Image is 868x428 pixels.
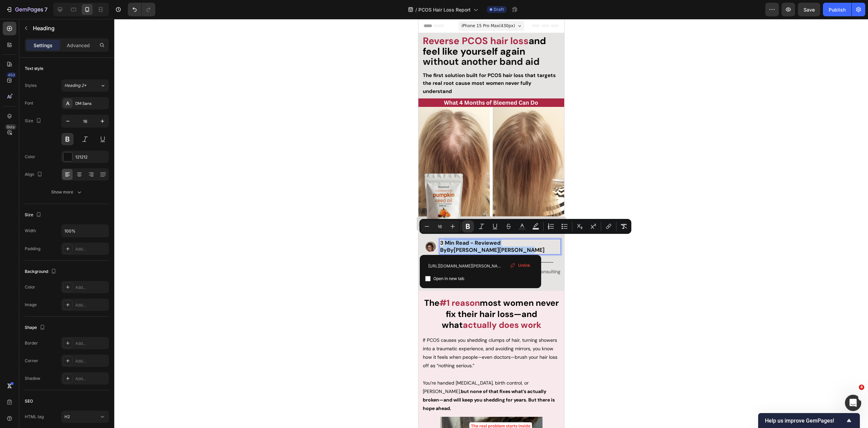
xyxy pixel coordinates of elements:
[75,100,107,107] div: DM Sans
[845,395,861,411] iframe: Intercom live chat
[33,24,106,32] p: Heading
[25,358,38,364] div: Corner
[25,154,35,160] div: Color
[61,79,109,92] button: Heading 2*
[75,358,107,364] div: Add...
[75,340,107,347] div: Add...
[51,189,83,196] div: Show more
[518,262,530,268] span: Unlink
[25,398,33,404] div: SEO
[75,376,107,382] div: Add...
[25,116,43,126] div: Size
[25,186,109,198] button: Show more
[25,210,43,220] div: Size
[75,154,107,160] div: 121212
[415,6,417,13] span: /
[804,7,815,13] span: Save
[25,267,58,276] div: Background
[829,6,846,13] div: Publish
[765,417,845,424] span: Help us improve GemPages!
[859,385,864,390] span: 4
[25,323,46,332] div: Shape
[75,284,107,291] div: Add...
[798,3,820,16] button: Save
[25,284,35,290] div: Color
[67,42,90,49] p: Advanced
[823,3,851,16] button: Publish
[6,72,16,78] div: 450
[3,3,51,16] button: 7
[25,340,38,346] div: Border
[25,66,43,72] div: Text style
[419,219,631,234] div: Editor contextual toolbar
[425,260,536,271] input: Paste link here
[25,170,44,179] div: Align
[765,416,853,425] button: Show survey - Help us improve GemPages!
[494,6,504,13] span: Draft
[25,82,37,89] div: Styles
[75,246,107,252] div: Add...
[25,100,33,106] div: Font
[25,228,36,234] div: Width
[62,225,108,237] input: Auto
[5,124,16,130] div: Beta
[75,302,107,308] div: Add...
[25,302,37,308] div: Image
[25,414,44,420] div: HTML tag
[64,82,86,89] span: Heading 2*
[433,275,464,283] span: Open in new tab
[34,42,53,49] p: Settings
[418,6,471,13] span: PCOS Hair Loss Report
[64,414,70,419] span: H2
[44,5,47,14] p: 7
[61,411,109,423] button: H2
[25,246,40,252] div: Padding
[418,19,564,428] iframe: Design area
[128,3,155,16] div: Undo/Redo
[25,375,40,382] div: Shadow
